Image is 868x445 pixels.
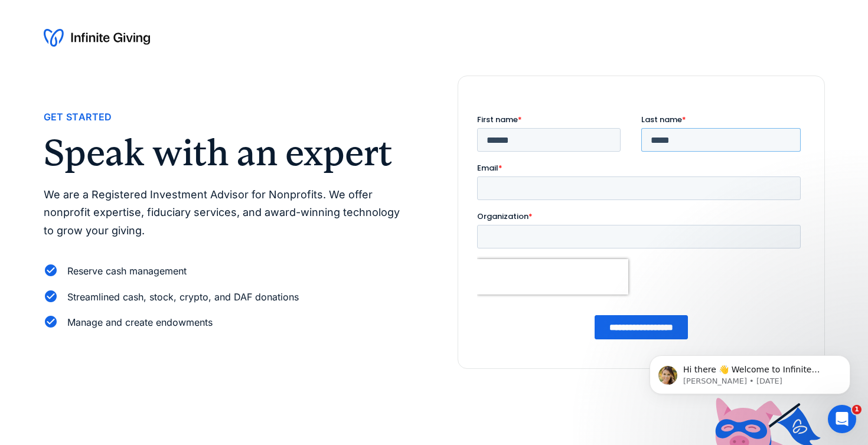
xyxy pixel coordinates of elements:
[44,186,411,240] p: We are a Registered Investment Advisor for Nonprofits. We offer nonprofit expertise, fiduciary se...
[477,114,805,349] iframe: Form 0
[67,263,187,279] div: Reserve cash management
[852,405,862,414] span: 1
[44,135,411,171] h2: Speak with an expert
[67,289,299,305] div: Streamlined cash, stock, crypto, and DAF donations
[828,405,856,433] iframe: Intercom live chat
[44,109,112,125] div: Get Started
[67,315,213,331] div: Manage and create endowments
[632,331,868,413] iframe: Intercom notifications message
